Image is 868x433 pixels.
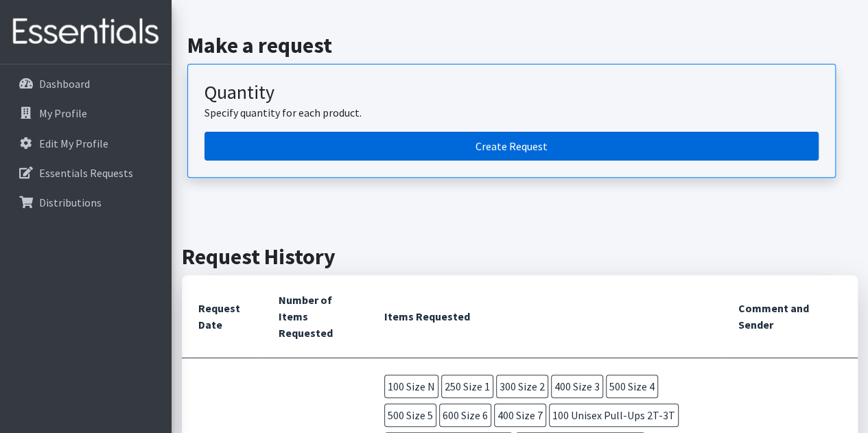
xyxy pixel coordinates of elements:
[496,375,548,398] span: 300 Size 2
[204,81,819,104] h3: Quantity
[204,132,819,161] a: Create a request by quantity
[5,100,166,127] a: My Profile
[39,77,90,91] p: Dashboard
[551,375,603,398] span: 400 Size 3
[39,137,108,150] p: Edit My Profile
[5,189,166,216] a: Distributions
[606,375,658,398] span: 500 Size 4
[5,130,166,157] a: Edit My Profile
[182,244,858,270] h2: Request History
[182,275,262,358] th: Request Date
[441,375,493,398] span: 250 Size 1
[39,166,133,180] p: Essentials Requests
[384,403,436,427] span: 500 Size 5
[39,196,102,209] p: Distributions
[549,403,679,427] span: 100 Unisex Pull-Ups 2T-3T
[204,104,819,121] p: Specify quantity for each product.
[5,159,166,187] a: Essentials Requests
[384,375,438,398] span: 100 Size N
[721,275,858,358] th: Comment and Sender
[439,403,491,427] span: 600 Size 6
[262,275,368,358] th: Number of Items Requested
[5,9,166,55] img: HumanEssentials
[368,275,722,358] th: Items Requested
[5,70,166,97] a: Dashboard
[494,403,546,427] span: 400 Size 7
[39,106,87,120] p: My Profile
[187,32,852,58] h2: Make a request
